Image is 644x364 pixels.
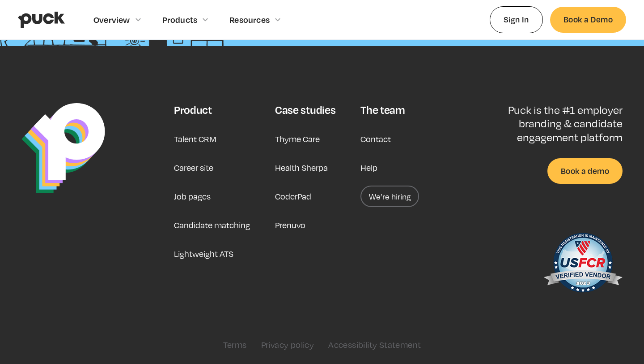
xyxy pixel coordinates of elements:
a: Talent CRM [174,128,216,150]
a: Sign In [490,6,543,33]
div: Overview [93,15,130,25]
a: Prenuvo [275,214,305,236]
div: Products [162,15,198,25]
div: Product [174,103,212,117]
a: Lightweight ATS [174,243,233,264]
div: Case studies [275,103,335,117]
a: Job pages [174,186,211,207]
a: Book a demo [547,158,623,184]
a: Candidate matching [174,214,250,236]
a: CoderPad [275,186,311,207]
a: Career site [174,157,213,178]
a: We’re hiring [360,186,419,207]
img: US Federal Contractor Registration System for Award Management Verified Vendor Seal [543,229,623,300]
a: Book a Demo [550,7,626,32]
p: Puck is the #1 employer branding & candidate engagement platform [479,103,623,144]
a: Accessibility Statement [328,340,421,350]
div: Resources [229,15,270,25]
a: Contact [360,128,391,150]
a: Privacy policy [261,340,314,350]
a: Health Sherpa [275,157,328,178]
a: Help [360,157,377,178]
img: Puck Logo [21,103,105,193]
a: Terms [223,340,247,350]
a: Thyme Care [275,128,320,150]
div: The team [360,103,405,117]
